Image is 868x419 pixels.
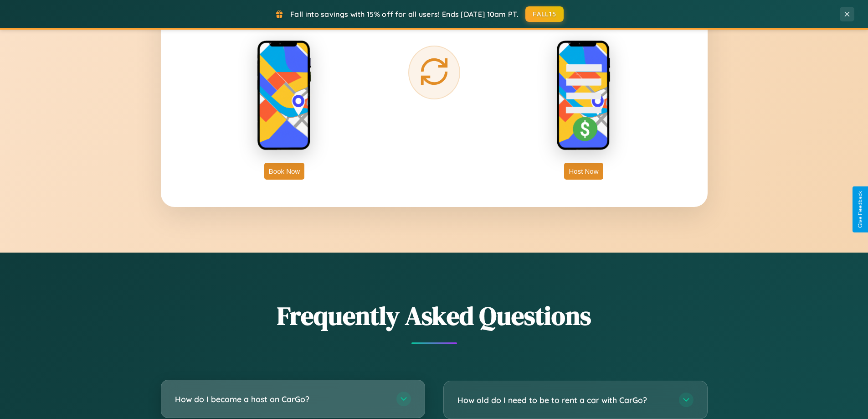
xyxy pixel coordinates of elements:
h2: Frequently Asked Questions [161,298,708,333]
img: rent phone [257,40,312,151]
button: FALL15 [525,6,564,22]
div: Give Feedback [857,191,863,228]
span: Fall into savings with 15% off for all users! Ends [DATE] 10am PT. [290,10,519,19]
button: Book Now [264,163,304,180]
button: Host Now [564,163,603,180]
img: host phone [556,40,611,151]
h3: How old do I need to be to rent a car with CarGo? [457,394,670,406]
h3: How do I become a host on CarGo? [175,393,387,405]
